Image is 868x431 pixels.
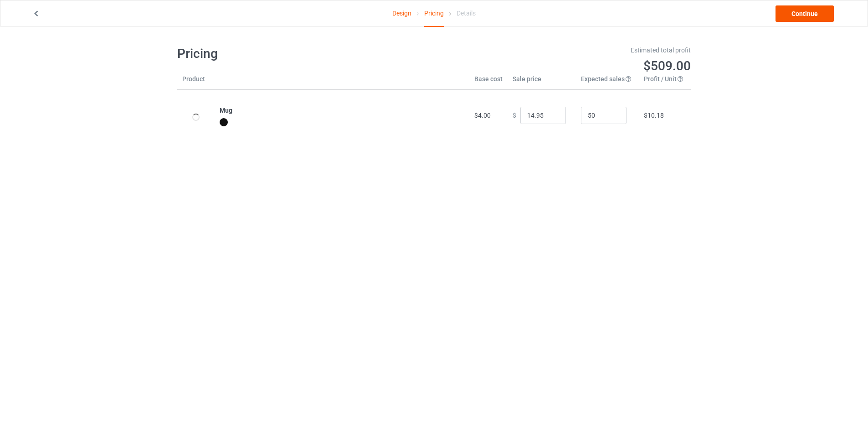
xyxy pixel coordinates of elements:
span: $4.00 [474,112,491,119]
b: Mug [220,107,232,114]
div: Details [457,0,476,26]
th: Sale price [508,74,576,90]
span: $509.00 [643,58,691,73]
th: Base cost [469,74,508,90]
th: Profit / Unit [639,74,691,90]
div: Estimated total profit [441,46,691,55]
th: Product [177,74,215,90]
h1: Pricing [177,46,428,62]
span: $10.18 [644,112,664,119]
div: Pricing [424,0,444,27]
a: Design [392,0,411,26]
a: Continue [776,5,834,22]
span: $ [513,112,516,119]
th: Expected sales [576,74,639,90]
